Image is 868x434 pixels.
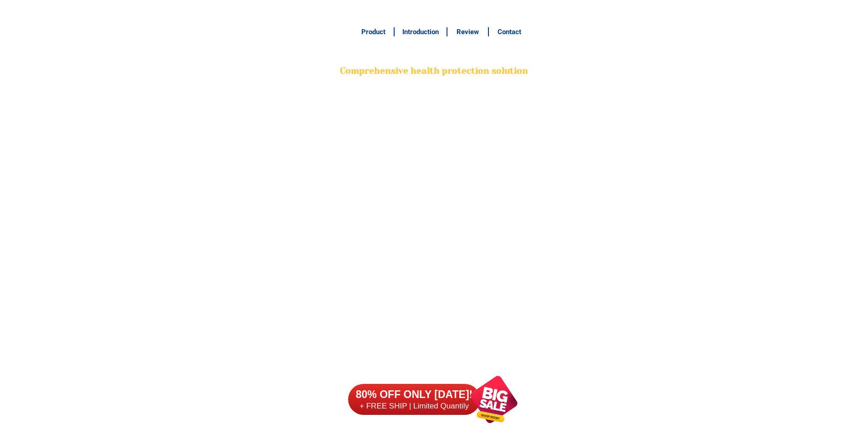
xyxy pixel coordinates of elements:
h2: Comprehensive health protection solution [339,65,530,78]
h6: 80% OFF ONLY [DATE]! [348,388,480,402]
h3: FREE SHIPPING NATIONWIDE [339,5,530,19]
h6: Contact [494,27,525,37]
h6: Product [358,27,389,37]
h6: Introduction [399,27,442,37]
h6: + FREE SHIP | Limited Quantily [348,401,480,411]
h2: BONA VITA COFFEE [339,44,530,65]
h6: Review [452,27,483,37]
